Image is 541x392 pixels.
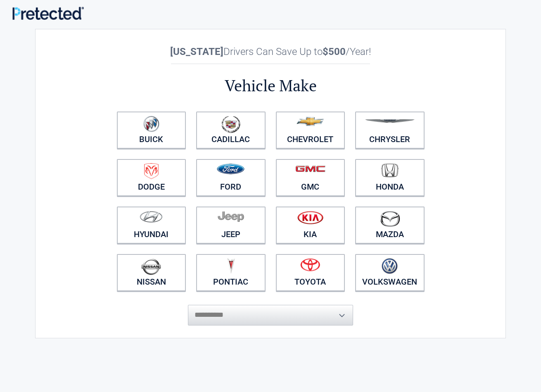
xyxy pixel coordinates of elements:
a: Honda [355,159,425,196]
a: Nissan [117,254,186,291]
a: Hyundai [117,207,186,244]
a: Dodge [117,159,186,196]
a: Toyota [276,254,345,291]
img: gmc [295,165,325,172]
a: Pontiac [196,254,266,291]
a: Mazda [355,207,425,244]
a: GMC [276,159,345,196]
a: Volkswagen [355,254,425,291]
a: Chevrolet [276,112,345,149]
a: Kia [276,207,345,244]
img: hyundai [140,211,163,223]
a: Ford [196,159,266,196]
img: mazda [380,211,400,227]
a: Chrysler [355,112,425,149]
img: nissan [141,258,161,275]
img: cadillac [221,116,240,133]
img: kia [297,211,323,224]
h2: Vehicle Make [112,75,429,96]
h2: Drivers Can Save Up to /Year [112,46,429,57]
img: buick [143,116,159,132]
img: volkswagen [382,258,398,274]
img: pontiac [227,258,235,274]
img: dodge [144,163,159,179]
a: Jeep [196,207,266,244]
img: jeep [218,211,244,222]
img: chrysler [365,119,415,123]
a: Buick [117,112,186,149]
img: chevrolet [297,117,324,126]
img: Main Logo [12,7,84,19]
b: [US_STATE] [170,46,223,57]
img: honda [381,163,399,178]
img: ford [217,164,244,174]
b: $500 [323,46,346,57]
a: Cadillac [196,112,266,149]
img: toyota [300,258,320,271]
